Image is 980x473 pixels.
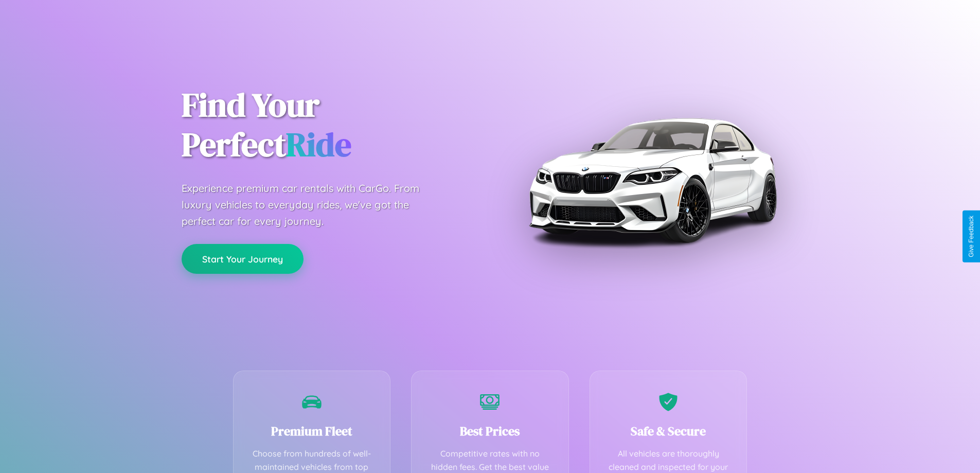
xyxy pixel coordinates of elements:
h3: Premium Fleet [249,423,375,440]
div: Give Feedback [968,216,975,257]
h1: Find Your Perfect [182,85,475,165]
h3: Safe & Secure [605,423,732,440]
p: Experience premium car rentals with CarGo. From luxury vehicles to everyday rides, we've got the ... [182,180,439,230]
h3: Best Prices [427,423,553,440]
span: Ride [286,122,351,167]
button: Start Your Journey [182,244,304,274]
img: Premium BMW car rental vehicle [524,51,781,309]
